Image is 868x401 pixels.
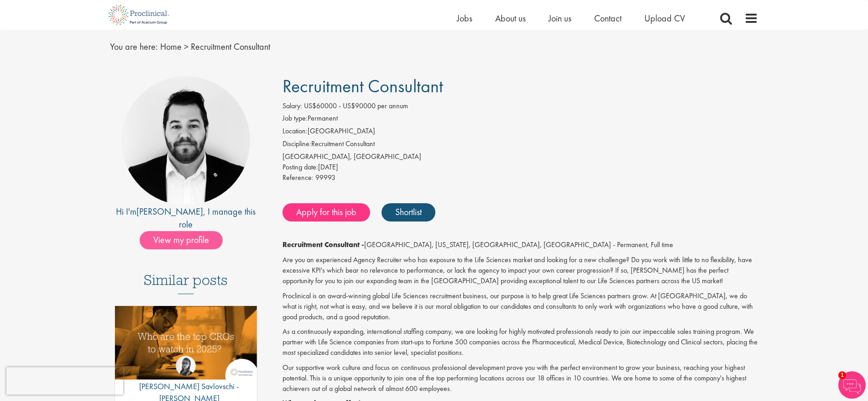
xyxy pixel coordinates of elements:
[115,306,257,387] a: Link to a post
[144,272,228,294] h3: Similar posts
[184,41,188,53] span: >
[110,205,262,231] div: Hi I'm , I manage this role
[495,12,526,24] a: About us
[282,74,443,98] span: Recruitment Consultant
[594,12,622,24] a: Contact
[838,371,866,399] img: Chatbot
[282,327,758,358] p: As a continuously expanding, international staffing company, we are looking for highly motivated ...
[838,371,846,379] span: 1
[191,41,270,53] span: Recruitment Consultant
[282,126,308,137] label: Location:
[282,152,758,162] div: [GEOGRAPHIC_DATA], [GEOGRAPHIC_DATA]
[644,12,685,24] a: Upload CV
[282,291,758,322] p: Proclinical is an award-winning global Life Sciences recruitment business, our purpose is to help...
[282,139,758,152] li: Recruitment Consultant
[282,240,758,250] p: [GEOGRAPHIC_DATA], [US_STATE], [GEOGRAPHIC_DATA], [GEOGRAPHIC_DATA] - Permanent, Full time
[282,255,758,286] p: Are you an experienced Agency Recruiter who has exposure to the Life Sciences market and looking ...
[282,126,758,139] li: [GEOGRAPHIC_DATA]
[282,113,758,126] li: Permanent
[110,41,158,53] span: You are here:
[282,203,370,222] a: Apply for this job
[282,173,314,183] label: Reference:
[457,12,472,24] a: Jobs
[282,139,311,149] label: Discipline:
[382,203,435,222] a: Shortlist
[282,162,758,173] div: [DATE]
[160,41,182,53] a: breadcrumb link
[282,363,758,394] p: Our supportive work culture and focus on continuous professional development prove you with the p...
[121,76,250,205] img: imeage of recruiter Ross Wilkings
[6,367,123,395] iframe: reCAPTCHA
[282,240,364,249] strong: Recruitment Consultant -
[140,233,232,245] a: View my profile
[315,173,335,182] span: 99993
[282,101,302,111] label: Salary:
[282,162,318,172] span: Posting date:
[176,356,196,376] img: Theodora Savlovschi - Wicks
[549,12,571,24] a: Join us
[136,206,203,217] a: [PERSON_NAME]
[304,101,408,111] span: US$60000 - US$90000 per annum
[140,231,223,249] span: View my profile
[282,113,308,124] label: Job type:
[115,306,257,380] img: Top 10 CROs 2025 | Proclinical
